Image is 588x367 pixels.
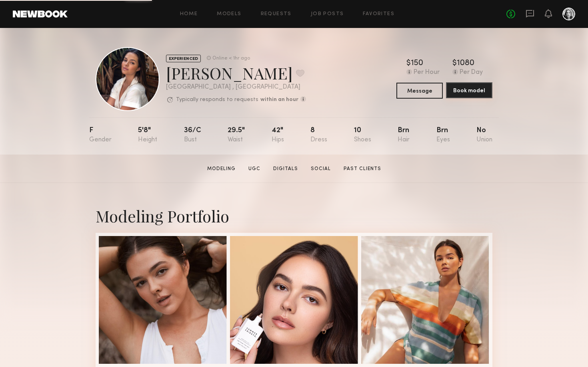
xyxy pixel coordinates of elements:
[411,60,423,67] div: 150
[398,127,410,143] div: Brn
[406,60,411,67] div: $
[138,127,157,143] div: 5'8"
[166,62,306,83] div: [PERSON_NAME]
[476,127,492,143] div: No
[96,205,492,226] div: Modeling Portfolio
[89,127,112,143] div: F
[311,12,344,17] a: Job Posts
[446,82,492,98] button: Book model
[340,165,384,173] a: Past Clients
[261,12,292,17] a: Requests
[184,127,201,143] div: 36/c
[436,127,450,143] div: Brn
[166,84,306,91] div: [GEOGRAPHIC_DATA] , [GEOGRAPHIC_DATA]
[272,127,284,143] div: 42"
[228,127,245,143] div: 29.5"
[204,165,239,173] a: Modeling
[245,165,264,173] a: UGC
[308,165,334,173] a: Social
[460,69,483,76] div: Per Day
[270,165,301,173] a: Digitals
[414,69,440,76] div: Per Hour
[396,83,443,99] button: Message
[217,12,241,17] a: Models
[452,60,457,67] div: $
[363,12,394,17] a: Favorites
[176,97,258,103] p: Typically responds to requests
[166,55,201,62] div: EXPERIENCED
[180,12,198,17] a: Home
[212,56,250,61] div: Online < 1hr ago
[310,127,327,143] div: 8
[457,60,474,67] div: 1080
[260,97,298,103] b: within an hour
[354,127,371,143] div: 10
